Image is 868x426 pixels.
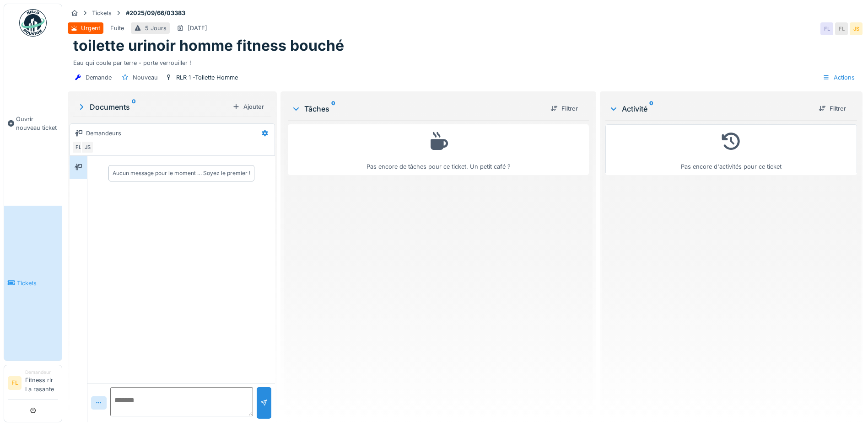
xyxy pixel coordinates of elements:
div: Nouveau [133,73,158,82]
span: Ouvrir nouveau ticket [16,115,58,132]
div: Documents [77,101,229,112]
div: Fuite [110,24,124,32]
div: Demandeurs [86,129,121,138]
a: FL DemandeurFitness rlr La rasante [8,369,58,399]
div: Demandeur [25,369,58,376]
div: [DATE] [188,24,207,32]
div: Pas encore de tâches pour ce ticket. Un petit café ? [294,128,583,171]
a: Tickets [4,206,62,361]
div: Filtrer [815,102,850,115]
li: FL [8,376,22,390]
sup: 0 [132,101,136,112]
div: FL [820,22,833,35]
div: Tickets [92,9,112,17]
div: Filtrer [547,102,582,115]
sup: 0 [331,103,335,114]
div: Aucun message pour le moment … Soyez le premier ! [113,169,250,177]
div: Activité [609,103,811,114]
div: FL [835,22,848,35]
sup: 0 [649,103,653,114]
h1: toilette urinoir homme fitness bouché [73,37,344,54]
div: JS [81,141,94,154]
img: Badge_color-CXgf-gQk.svg [19,9,47,37]
div: Urgent [81,24,100,32]
div: Eau qui coule par terre - porte verrouiller ! [73,55,857,67]
span: Tickets [17,279,58,288]
div: RLR 1 -Toilette Homme [176,73,238,82]
div: JS [850,22,863,35]
div: Ajouter [229,101,268,113]
div: Demande [86,73,112,82]
strong: #2025/09/66/03383 [122,9,189,17]
li: Fitness rlr La rasante [25,369,58,397]
div: Tâches [291,103,543,114]
div: 5 Jours [145,24,167,32]
div: Pas encore d'activités pour ce ticket [611,128,851,171]
a: Ouvrir nouveau ticket [4,42,62,206]
div: Actions [819,71,859,84]
div: FL [72,141,85,154]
